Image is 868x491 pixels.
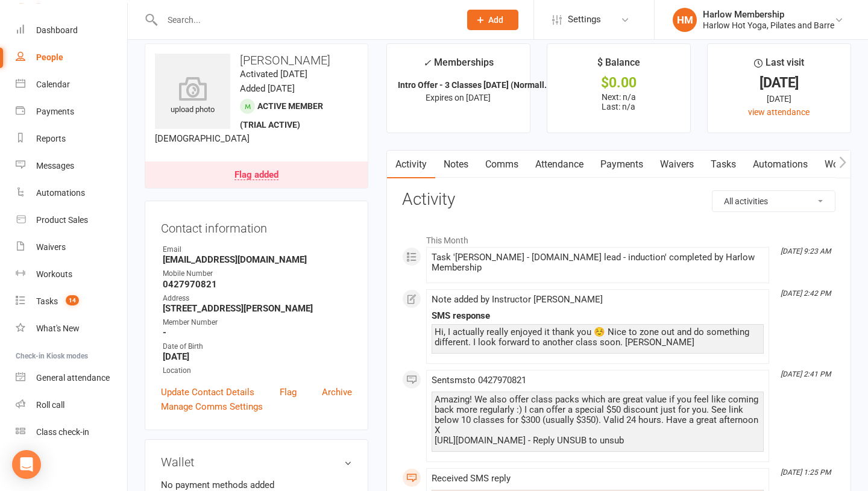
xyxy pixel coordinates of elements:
a: Workouts [16,261,127,288]
div: Hi, I actually really enjoyed it thank you ☺️ Nice to zone out and do something different. I look... [435,327,761,348]
div: $ Balance [597,55,640,77]
div: upload photo [155,77,230,116]
a: General attendance kiosk mode [16,364,127,392]
a: Waivers [652,151,702,178]
h3: Contact information [161,217,352,235]
div: Class check-in [36,427,89,437]
a: view attendance [748,107,810,117]
a: Class kiosk mode [16,419,127,446]
div: General attendance [36,373,110,383]
span: Expires on [DATE] [426,93,491,102]
a: Tasks 14 [16,288,127,315]
div: Dashboard [36,25,78,35]
div: Member Number [163,317,352,328]
time: Added [DATE] [240,83,295,94]
li: This Month [402,228,835,247]
div: Received SMS reply [432,474,764,484]
a: Attendance [527,151,592,178]
div: Workouts [36,269,72,279]
div: What's New [36,324,80,333]
a: Activity [387,151,435,178]
div: Location [163,365,352,377]
a: What's New [16,315,127,342]
div: Flag added [234,170,278,180]
strong: - [163,327,352,338]
a: Flag [280,385,297,399]
div: Memberships [423,55,494,77]
div: HM [673,8,697,32]
h3: Wallet [161,455,352,469]
div: Harlow Hot Yoga, Pilates and Barre [703,20,834,31]
i: [DATE] 2:42 PM [781,289,831,298]
div: Automations [36,188,85,198]
div: SMS response [432,311,764,321]
div: Harlow Membership [703,9,834,20]
div: Amazing! We also offer class packs which are great value if you feel like coming back more regula... [435,395,761,446]
a: Calendar [16,71,127,98]
a: Archive [322,385,352,399]
span: Settings [568,6,601,33]
time: Activated [DATE] [240,69,307,80]
div: Roll call [36,400,64,410]
div: Date of Birth [163,341,352,352]
a: Payments [16,98,127,125]
a: Manage Comms Settings [161,399,263,414]
strong: Intro Offer - 3 Classes [DATE] (Normall... [398,80,552,90]
a: Dashboard [16,17,127,44]
div: Payments [36,107,74,116]
div: Reports [36,134,66,143]
p: Next: n/a Last: n/a [558,92,679,111]
strong: 0427970821 [163,279,352,290]
a: People [16,44,127,71]
div: [DATE] [719,92,840,105]
div: Open Intercom Messenger [12,450,41,479]
i: [DATE] 1:25 PM [781,468,831,477]
a: Notes [435,151,477,178]
a: Messages [16,152,127,180]
a: Roll call [16,392,127,419]
a: Comms [477,151,527,178]
strong: [EMAIL_ADDRESS][DOMAIN_NAME] [163,254,352,265]
strong: [STREET_ADDRESS][PERSON_NAME] [163,303,352,314]
div: Calendar [36,80,70,89]
div: Email [163,244,352,255]
div: Last visit [754,55,804,77]
strong: [DATE] [163,351,352,362]
div: Tasks [36,296,58,306]
div: Product Sales [36,215,88,225]
div: Task '[PERSON_NAME] - [DOMAIN_NAME] lead - induction' completed by Harlow Membership [432,252,764,273]
a: Update Contact Details [161,385,254,399]
a: Reports [16,125,127,152]
div: [DATE] [719,77,840,89]
div: Waivers [36,242,66,252]
a: Waivers [16,234,127,261]
span: Sent sms to 0427970821 [432,375,526,386]
button: Add [467,10,518,30]
a: Automations [744,151,816,178]
span: Add [488,15,503,25]
span: [DEMOGRAPHIC_DATA] [155,133,250,144]
a: Tasks [702,151,744,178]
div: Mobile Number [163,268,352,280]
span: Active member (trial active) [240,101,323,130]
a: Payments [592,151,652,178]
div: $0.00 [558,77,679,89]
a: Automations [16,180,127,207]
div: People [36,52,63,62]
a: Product Sales [16,207,127,234]
h3: [PERSON_NAME] [155,54,358,67]
i: [DATE] 9:23 AM [781,247,831,255]
i: ✓ [423,57,431,69]
div: Note added by Instructor [PERSON_NAME] [432,295,764,305]
i: [DATE] 2:41 PM [781,370,831,378]
div: Messages [36,161,74,170]
div: Address [163,293,352,304]
input: Search... [159,11,451,28]
h3: Activity [402,190,835,209]
span: 14 [66,295,79,305]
